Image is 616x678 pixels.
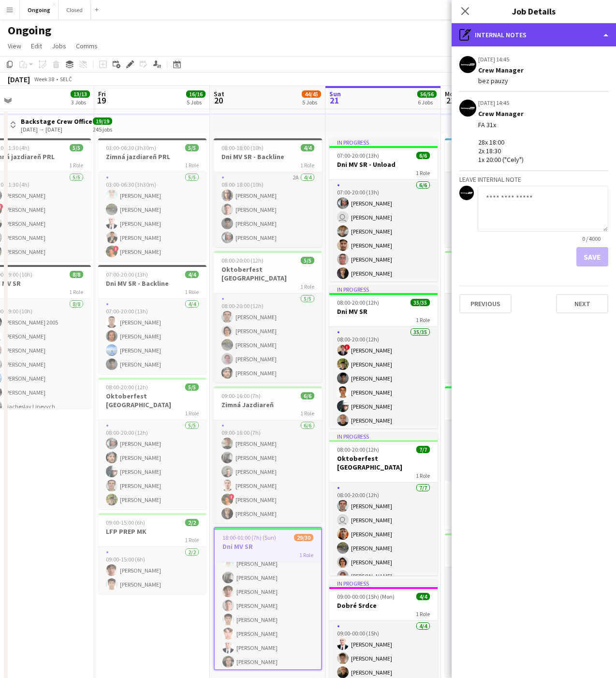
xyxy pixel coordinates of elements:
h3: Dni MV SR [215,542,321,551]
span: Week 38 [32,75,56,83]
h3: HUR PREP [445,152,553,161]
app-job-card: 08:00-20:00 (12h)5/5Oktoberfest [GEOGRAPHIC_DATA]1 Role5/508:00-20:00 (12h)[PERSON_NAME][PERSON_N... [98,378,206,509]
span: ! [344,344,350,350]
span: 08:00-20:00 (12h) [106,383,148,391]
span: 19/19 [93,118,112,125]
span: 1 Role [300,410,314,417]
app-job-card: 08:00-18:00 (10h)4/4Dni MV SR - Backline1 Role2A4/408:00-18:00 (10h)[PERSON_NAME][PERSON_NAME][PE... [214,138,322,247]
app-job-card: In progress07:00-20:00 (13h)6/6Dni MV SR - Unload1 Role6/607:00-20:00 (13h)[PERSON_NAME] [PERSON_... [329,138,438,281]
div: SELČ [60,75,72,83]
div: In progress [329,138,438,146]
div: 09:00-16:00 (7h)6/6Zimná Jazdiareň1 Role6/609:00-16:00 (7h)[PERSON_NAME][PERSON_NAME][PERSON_NAME... [214,386,322,523]
span: 13/13 [71,90,90,98]
div: 07:00-20:00 (13h)4/4Dni MV SR - Backline1 Role4/407:00-20:00 (13h)[PERSON_NAME][PERSON_NAME][PERS... [98,265,206,374]
div: [DATE] 14:45 [478,99,509,106]
span: 1 Role [416,316,430,324]
div: [DATE] → [DATE] [21,126,92,133]
app-card-role: 7/708:00-20:00 (12h)[PERSON_NAME] [PERSON_NAME][PERSON_NAME][PERSON_NAME][PERSON_NAME][PERSON_NAME] [329,483,438,600]
span: 1 Role [300,162,314,169]
div: 09:00-15:00 (6h)2/2LFP PREP MK1 Role2/209:00-15:00 (6h)[PERSON_NAME][PERSON_NAME] [98,513,206,594]
h3: Oktoberfest [GEOGRAPHIC_DATA] [214,265,322,282]
span: 5/5 [301,257,314,264]
span: 1 Role [185,162,199,169]
h3: Oktoberfest [GEOGRAPHIC_DATA] [329,454,438,472]
div: 03:00-06:30 (3h30m)5/5Zimná jazdiareň PRL1 Role5/503:00-06:30 (3h30m)[PERSON_NAME][PERSON_NAME][P... [98,138,206,261]
app-card-role: 4/408:00-17:00 (9h)[PERSON_NAME][PERSON_NAME][PERSON_NAME][PERSON_NAME] [445,172,553,247]
app-job-card: 18:00-01:00 (7h) (Sun)29/30Dni MV SR1 Role[PERSON_NAME][PERSON_NAME][PERSON_NAME][PERSON_NAME][PE... [214,527,322,670]
span: ! [229,494,235,500]
h3: Dni MV SR [329,307,438,316]
app-job-card: 08:00-20:00 (12h)5/5Oktoberfest [GEOGRAPHIC_DATA]1 Role5/508:00-20:00 (12h)[PERSON_NAME][PERSON_N... [445,251,553,383]
app-card-role: 5/508:00-20:00 (12h)[PERSON_NAME][PERSON_NAME][PERSON_NAME][PERSON_NAME][PERSON_NAME] [214,294,322,383]
button: Closed [59,0,91,19]
h1: Ongoing [8,23,51,38]
span: Mon [445,89,457,98]
span: 8/8 [70,271,83,278]
div: 08:00-20:00 (12h)5/5Oktoberfest [GEOGRAPHIC_DATA]1 Role5/508:00-20:00 (12h)[PERSON_NAME][PERSON_N... [214,251,322,383]
h3: Dni MV SR - Backline [98,279,206,288]
span: 1 Role [69,162,83,169]
span: 08:00-18:00 (10h) [221,144,264,151]
div: 3 Jobs [71,99,89,106]
span: 20 [212,95,224,106]
h3: Dni MV SR - Unload [329,160,438,169]
h3: Oktoberfest [GEOGRAPHIC_DATA] [98,392,206,409]
span: 5/5 [70,144,83,151]
app-card-role: 6/609:00-16:00 (7h)[PERSON_NAME][PERSON_NAME][PERSON_NAME][PERSON_NAME]![PERSON_NAME][PERSON_NAME] [214,420,322,523]
h3: LFP PREP MK [98,527,206,536]
span: 1 Role [416,610,430,618]
a: Jobs [48,40,70,52]
h3: Zimná Jazdiareň [445,547,553,556]
div: In progress [329,432,438,440]
a: View [4,40,25,52]
button: Next [556,294,608,313]
h3: Zimná Jazdiareň [214,400,322,409]
h3: Leave internal note [459,175,608,184]
span: View [8,42,21,50]
div: 245 jobs [93,125,112,133]
span: Sat [214,89,224,98]
span: 16/16 [186,90,205,98]
app-job-card: 10:00-00:00 (14h) (Tue)7/7Dni MV SR - Unload2 Roles3/310:00-20:00 (10h)[PERSON_NAME][PERSON_NAME]... [445,386,553,530]
span: 7/7 [416,446,430,453]
div: Internal notes [452,23,616,46]
app-card-role: 4/410:00-00:00 (14h)[PERSON_NAME][PERSON_NAME][PERSON_NAME] [445,481,553,556]
span: 1 Role [185,288,199,295]
span: 1 Role [299,551,313,559]
span: 1 Role [416,169,430,177]
span: 18:00-01:00 (7h) (Sun) [222,534,276,541]
span: 08:00-20:00 (12h) [221,257,264,264]
app-card-role: 4/407:00-20:00 (13h)[PERSON_NAME][PERSON_NAME][PERSON_NAME][PERSON_NAME] [98,299,206,374]
div: Crew Manager [478,109,608,118]
div: 5 Jobs [302,99,321,106]
button: Previous [459,294,512,313]
app-card-role: 3/310:00-20:00 (10h)[PERSON_NAME][PERSON_NAME][PERSON_NAME] [445,420,553,481]
span: 09:00-16:00 (7h) [221,392,261,399]
div: [DATE] 14:45 [478,56,509,63]
span: Sun [329,89,341,98]
span: 21 [328,95,341,106]
div: In progress [329,285,438,293]
span: 1 Role [300,283,314,290]
app-job-card: 20:00-00:00 (4h) (Tue)7/7Zimná Jazdiareň1 Role7/720:00-00:00 (4h) [PERSON_NAME][PERSON_NAME][PERS... [445,533,553,677]
app-card-role: 5/503:00-06:30 (3h30m)[PERSON_NAME][PERSON_NAME][PERSON_NAME][PERSON_NAME]![PERSON_NAME] [98,172,206,261]
app-job-card: In progress08:00-20:00 (12h)7/7Oktoberfest [GEOGRAPHIC_DATA]1 Role7/708:00-20:00 (12h)[PERSON_NAM... [329,432,438,575]
span: 08:00-20:00 (12h) [337,299,379,306]
span: 6/6 [301,392,314,399]
span: 09:00-00:00 (15h) (Mon) [337,593,395,600]
span: 5/5 [185,144,199,151]
span: 6/6 [416,152,430,159]
span: 56/56 [417,90,437,98]
app-job-card: In progress08:00-20:00 (12h)35/35Dni MV SR1 Role35/3508:00-20:00 (12h)![PERSON_NAME][PERSON_NAME]... [329,285,438,428]
span: Fri [98,89,106,98]
span: Edit [31,42,42,50]
span: 19 [97,95,106,106]
h3: Dni MV SR - Backline [214,152,322,161]
div: 08:00-17:00 (9h)4/4HUR PREP1 Role4/408:00-17:00 (9h)[PERSON_NAME][PERSON_NAME][PERSON_NAME][PERSO... [445,138,553,247]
